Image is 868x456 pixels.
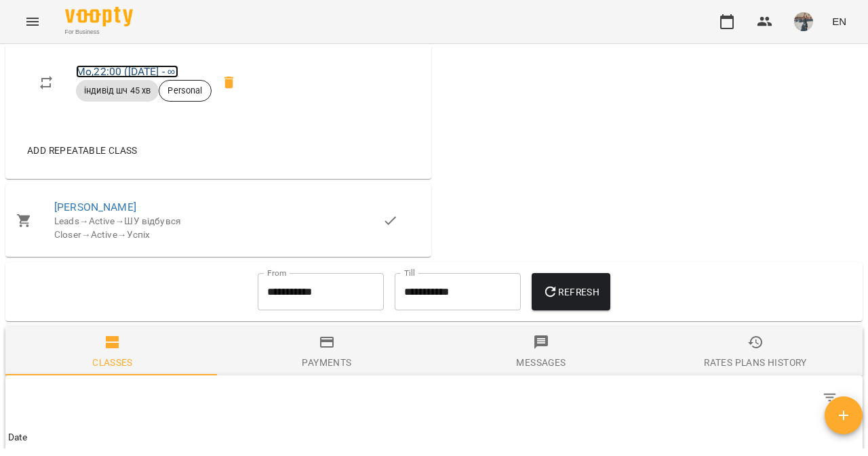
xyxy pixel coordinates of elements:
[54,201,136,213] a: [PERSON_NAME]
[76,65,178,78] a: Mo,22:00 ([DATE] - ∞)
[302,354,351,371] div: Payments
[532,273,610,311] button: Refresh
[814,381,846,414] button: Filter
[81,229,91,240] span: →
[516,354,566,371] div: Messages
[827,9,852,34] button: EN
[159,85,210,97] span: Personal
[27,142,138,159] span: Add repeatable class
[115,215,125,226] span: →
[117,229,127,240] span: →
[79,215,89,226] span: →
[5,375,863,419] div: Table Toolbar
[8,430,28,446] div: Date
[213,66,245,99] span: Delete scheduled class Мойсук Надія Mo 22:00 of the client Педько Олена
[76,85,159,97] span: індивід шч 45 хв
[65,7,133,26] img: Voopty Logo
[54,228,382,242] div: Closer Active Успіх
[92,354,133,371] div: Classes
[8,430,28,446] div: Sort
[832,14,846,28] span: EN
[65,28,133,37] span: For Business
[54,215,382,228] div: Leads Active ШУ відбувся
[22,138,143,163] button: Add repeatable class
[704,354,806,371] div: Rates Plans History
[542,284,599,300] span: Refresh
[8,430,860,446] span: Date
[794,12,813,31] img: 1de154b3173ed78b8959c7a2fc753f2d.jpeg
[16,5,49,38] button: Menu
